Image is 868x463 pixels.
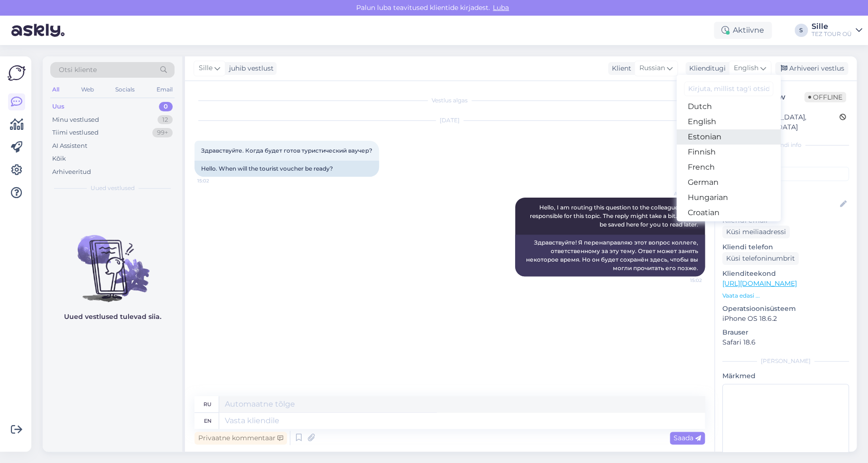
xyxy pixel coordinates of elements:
[530,204,700,228] span: Hello, I am routing this question to the colleague who is responsible for this topic. The reply m...
[722,304,849,314] p: Operatsioonisüsteem
[52,115,99,125] div: Minu vestlused
[722,279,797,288] a: [URL][DOMAIN_NAME]
[722,185,849,195] p: Kliendi nimi
[52,128,99,137] div: Tiimi vestlused
[676,160,781,175] a: French
[723,199,838,209] input: Lisa nimi
[722,167,849,181] input: Lisa tag
[676,190,781,205] a: Hungarian
[225,64,274,73] div: juhib vestlust
[194,116,705,125] div: [DATE]
[722,337,849,347] p: Safari 18.6
[159,102,173,111] div: 0
[113,83,137,96] div: Socials
[199,63,212,73] span: Sille
[804,92,846,102] span: Offline
[52,141,87,151] div: AI Assistent
[8,64,26,82] img: Askly Logo
[204,413,212,429] div: en
[812,30,852,38] div: TEZ TOUR OÜ
[52,154,66,163] div: Kõik
[490,3,512,12] span: Luba
[194,432,287,445] div: Privaatne kommentaar
[722,314,849,324] p: iPhone OS 18.6.2
[59,65,97,75] span: Otsi kliente
[722,141,849,149] div: Kliendi info
[608,64,631,73] div: Klient
[722,291,849,300] p: Vaata edasi ...
[79,83,96,96] div: Web
[722,216,849,226] p: Kliendi email
[52,167,91,177] div: Arhiveeritud
[157,115,173,125] div: 12
[666,277,702,284] span: 15:02
[194,96,705,105] div: Vestlus algas
[676,99,781,114] a: Dutch
[515,235,705,276] div: Здравствуйте! Я перенаправляю этот вопрос коллеге, ответственному за эту тему. Ответ может занять...
[197,177,233,184] span: 15:02
[676,114,781,129] a: English
[155,83,175,96] div: Email
[152,128,173,137] div: 99+
[722,252,799,265] div: Küsi telefoninumbrit
[722,357,849,365] div: [PERSON_NAME]
[194,161,379,177] div: Hello. When will the tourist voucher be ready?
[674,434,701,442] span: Saada
[91,184,135,192] span: Uued vestlused
[676,175,781,190] a: German
[685,64,726,73] div: Klienditugi
[50,83,61,96] div: All
[43,218,182,303] img: No chats
[684,82,773,96] input: Kirjuta, millist tag'i otsid
[203,396,212,412] div: ru
[812,23,852,30] div: Sille
[734,63,758,73] span: English
[775,62,848,75] div: Arhiveeri vestlus
[722,226,790,238] div: Küsi meiliaadressi
[722,155,849,165] p: Kliendi tag'id
[676,145,781,160] a: Finnish
[725,112,840,132] div: [GEOGRAPHIC_DATA], [GEOGRAPHIC_DATA]
[722,371,849,381] p: Märkmed
[676,129,781,145] a: Estonian
[722,269,849,279] p: Klienditeekond
[722,242,849,252] p: Kliendi telefon
[52,102,65,111] div: Uus
[722,327,849,337] p: Brauser
[64,312,161,322] p: Uued vestlused tulevad siia.
[666,190,702,197] span: AI Assistent
[714,22,772,39] div: Aktiivne
[676,205,781,220] a: Croatian
[201,147,372,154] span: Здравствуйте. Когда будет готов туристический ваучер?
[639,63,665,73] span: Russian
[794,24,808,37] div: S
[812,23,862,38] a: SilleTEZ TOUR OÜ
